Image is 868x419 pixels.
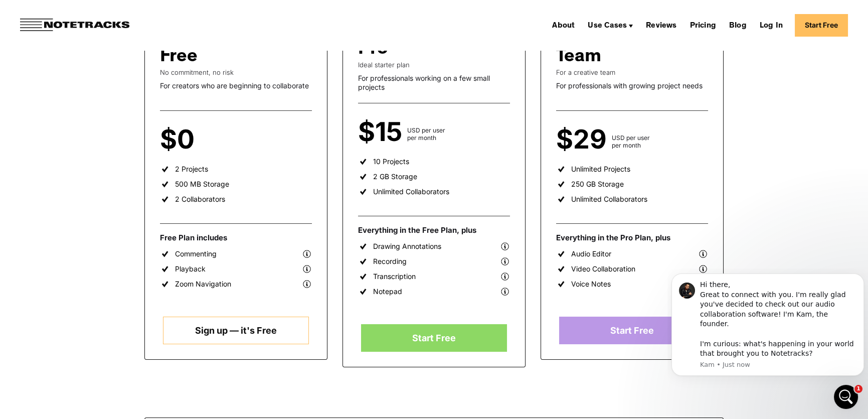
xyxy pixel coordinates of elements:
[160,131,200,149] div: $0
[556,131,612,149] div: $29
[175,249,217,258] div: Commenting
[556,81,708,90] div: For professionals with growing project needs
[795,14,848,37] a: Start Free
[160,47,198,68] div: Free
[175,180,229,189] div: 500 MB Storage
[612,134,650,149] div: USD per user per month
[160,81,312,90] div: For creators who are beginning to collaborate
[556,47,601,68] div: Team
[373,187,449,196] div: Unlimited Collaborators
[588,22,627,30] div: Use Cases
[571,249,611,258] div: Audio Editor
[373,257,407,266] div: Recording
[160,233,312,243] div: Free Plan includes
[175,280,231,289] div: Zoom Navigation
[725,17,751,33] a: Blog
[373,287,402,296] div: Notepad
[571,264,635,273] div: Video Collaboration
[667,268,868,392] iframe: Intercom notifications message
[373,242,441,251] div: Drawing Annotations
[571,180,624,189] div: 250 GB Storage
[556,68,708,76] div: For a creative team
[571,165,630,174] div: Unlimited Projects
[160,68,312,76] div: No commitment, no risk
[373,172,417,181] div: 2 GB Storage
[373,272,416,281] div: Transcription
[163,317,308,344] a: Sign up — it's Free
[548,17,579,33] a: About
[358,61,510,69] div: Ideal starter plan
[571,195,647,204] div: Unlimited Collaborators
[175,195,225,204] div: 2 Collaborators
[358,74,510,91] div: For professionals working on a few small projects
[358,225,510,235] div: Everything in the Free Plan, plus
[175,264,206,273] div: Playback
[834,385,858,409] iframe: Intercom live chat
[407,126,445,142] div: USD per user per month
[175,165,208,174] div: 2 Projects
[361,324,506,352] a: Start Free
[642,17,680,33] a: Reviews
[854,385,862,393] span: 1
[559,317,705,344] a: Start Free
[756,17,787,33] a: Log In
[358,123,407,142] div: $15
[200,134,229,149] div: per user per month
[556,233,708,243] div: Everything in the Pro Plan, plus
[571,280,611,289] div: Voice Notes
[584,17,637,33] div: Use Cases
[373,157,409,166] div: 10 Projects
[686,17,720,33] a: Pricing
